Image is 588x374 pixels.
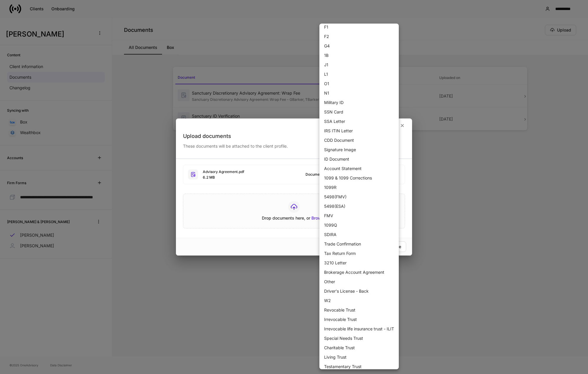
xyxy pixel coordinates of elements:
[319,343,399,352] li: Charitable Trust
[319,352,399,362] li: Living Trust
[319,136,399,145] li: CDD Document
[319,202,399,211] li: 5498(ESA)
[319,334,399,343] li: Special Needs Trust
[319,277,399,286] li: Other
[319,324,399,334] li: Irrevocable life insurance trust - ILIT
[319,32,399,41] li: F2
[319,79,399,88] li: O1
[319,183,399,192] li: 1099R
[319,22,399,32] li: F1
[319,60,399,70] li: J1
[319,164,399,173] li: Account Statement
[319,126,399,136] li: IRS ITIN Letter
[319,249,399,258] li: Tax Return Form
[319,315,399,324] li: Irrevocable Trust
[319,145,399,154] li: Signature Image
[319,268,399,277] li: Brokerage Account Agreement
[319,88,399,98] li: N1
[319,305,399,315] li: Revocable Trust
[319,211,399,220] li: FMV
[319,286,399,296] li: Driver's License - Back
[319,107,399,117] li: SSN Card
[319,70,399,79] li: L1
[319,41,399,51] li: G4
[319,296,399,305] li: W2
[319,98,399,107] li: Military ID
[319,220,399,230] li: 1099Q
[319,239,399,249] li: Trade Confirmation
[319,230,399,239] li: SDIRA
[319,173,399,183] li: 1099 & 1099 Corrections
[319,192,399,202] li: 5498(FMV)
[319,258,399,268] li: 3210 Letter
[319,362,399,371] li: Testamentary Trust
[319,117,399,126] li: SSA Letter
[319,51,399,60] li: 1B
[319,154,399,164] li: ID Document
